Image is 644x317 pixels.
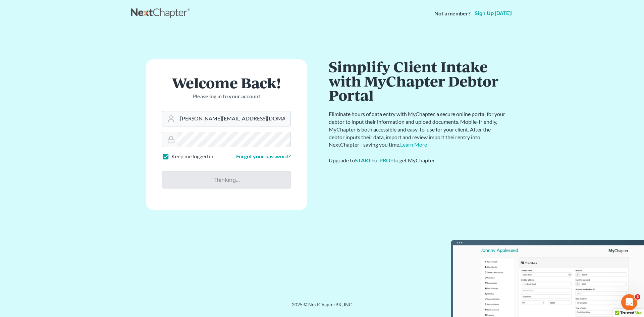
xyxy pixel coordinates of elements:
a: START+ [355,157,374,163]
iframe: Intercom live chat [621,294,637,310]
a: Sign up [DATE]! [473,11,513,16]
strong: Not a member? [434,10,471,17]
a: Forgot your password? [236,153,291,159]
p: Eliminate hours of data entry with MyChapter, a secure online portal for your debtor to input the... [329,110,506,149]
input: Thinking... [162,171,291,189]
input: Email Address [177,111,290,126]
p: Please log in to your account [162,93,291,100]
h1: Simplify Client Intake with MyChapter Debtor Portal [329,59,506,102]
div: 2025 © NextChapterBK, INC [131,301,513,313]
a: Learn More [400,141,427,148]
span: 3 [635,294,640,300]
h1: Welcome Back! [162,75,291,90]
a: PRO+ [379,157,393,163]
label: Keep me logged in [171,153,213,160]
div: Upgrade to or to get MyChapter [329,157,506,164]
